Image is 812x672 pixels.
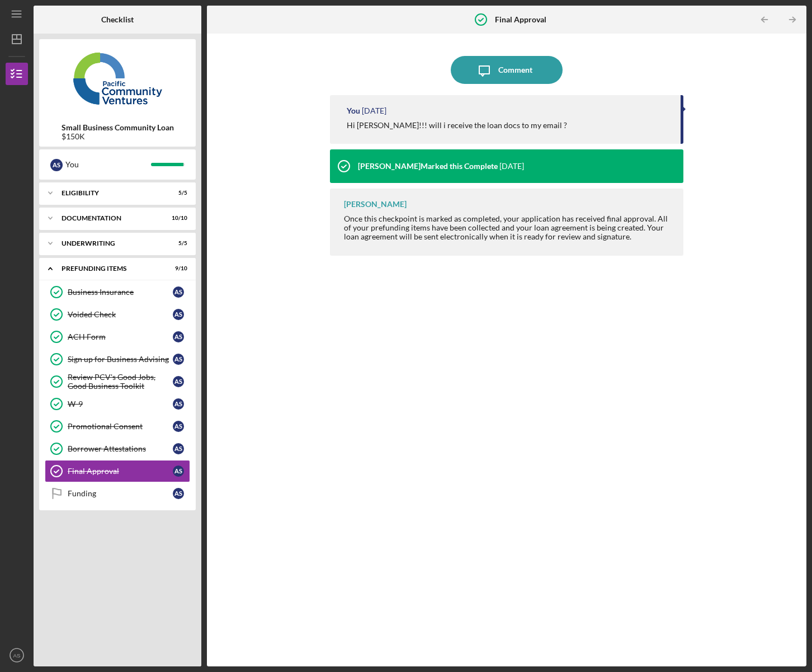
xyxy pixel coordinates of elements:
b: Small Business Community Loan [62,123,174,132]
a: Voided CheckAS [45,303,190,326]
div: Documentation [62,215,159,222]
div: A S [173,466,184,477]
div: [PERSON_NAME] [344,200,407,209]
div: Final Approval [68,467,173,476]
div: Review PCV's Good Jobs, Good Business Toolkit [68,373,173,391]
div: Prefunding Items [62,265,159,272]
div: 5 / 5 [167,190,187,196]
text: AS [13,652,21,659]
a: Sign up for Business AdvisingAS [45,348,190,370]
div: Funding [68,489,173,498]
a: Final ApprovalAS [45,460,190,482]
a: Borrower AttestationsAS [45,438,190,460]
div: A S [173,376,184,387]
b: Checklist [101,15,134,24]
button: Comment [451,56,563,84]
div: A S [173,421,184,432]
div: You [65,155,151,174]
a: Review PCV's Good Jobs, Good Business ToolkitAS [45,370,190,393]
div: W-9 [68,400,173,408]
div: Hi [PERSON_NAME]!!! will i receive the loan docs to my email ? [347,121,567,130]
div: A S [173,354,184,365]
div: 9 / 10 [167,265,187,272]
div: A S [50,159,63,171]
a: ACH FormAS [45,326,190,348]
button: AS [6,644,28,666]
div: A S [173,398,184,410]
div: Borrower Attestations [68,444,173,453]
img: Product logo [39,45,196,112]
div: Business Insurance [68,288,173,297]
div: Underwriting [62,240,159,247]
div: Once this checkpoint is marked as completed, your application has received final approval. All of... [344,214,672,241]
div: Sign up for Business Advising [68,355,173,364]
div: A S [173,331,184,342]
div: A S [173,309,184,320]
div: ACH Form [68,332,173,341]
div: 10 / 10 [167,215,187,222]
div: $150K [62,132,174,141]
div: Eligibility [62,190,159,196]
div: Voided Check [68,310,173,319]
div: You [347,106,360,115]
time: 2025-09-02 19:02 [362,106,386,115]
a: Promotional ConsentAS [45,415,190,438]
div: A S [173,488,184,499]
div: Promotional Consent [68,422,173,431]
a: FundingAS [45,482,190,505]
a: Business InsuranceAS [45,281,190,303]
div: A S [173,286,184,298]
div: [PERSON_NAME] Marked this Complete [358,162,498,171]
div: Comment [498,56,532,84]
b: Final Approval [495,15,546,24]
div: A S [173,443,184,454]
div: 5 / 5 [167,240,187,247]
a: W-9AS [45,393,190,415]
time: 2025-08-29 20:17 [499,162,524,171]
